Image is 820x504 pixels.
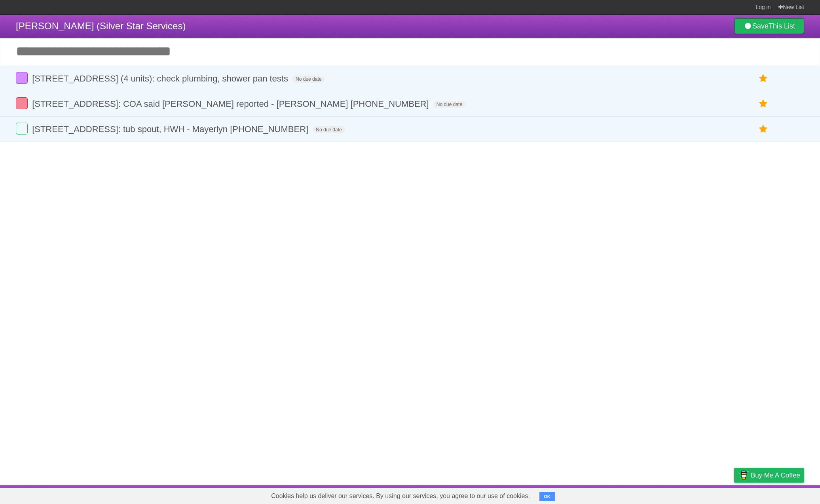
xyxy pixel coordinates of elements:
span: [PERSON_NAME] (Silver Star Services) [16,21,186,31]
button: OK [539,492,555,501]
a: Privacy [724,487,744,502]
label: Star task [756,72,771,85]
span: Buy me a coffee [751,468,800,482]
a: SaveThis List [734,18,804,34]
a: Developers [655,487,687,502]
a: About [629,487,645,502]
a: Buy me a coffee [734,468,804,483]
label: Done [16,72,28,84]
span: No due date [292,76,325,83]
label: Done [16,97,28,109]
span: Cookies help us deliver our services. By using our services, you agree to our use of cookies. [263,488,538,504]
a: Suggest a feature [754,487,804,502]
label: Star task [756,97,771,110]
span: [STREET_ADDRESS]: tub spout, HWH - Mayerlyn [PHONE_NUMBER] [32,124,310,134]
a: Terms [697,487,714,502]
span: [STREET_ADDRESS]: COA said [PERSON_NAME] reported - [PERSON_NAME] [PHONE_NUMBER] [32,99,431,109]
label: Star task [756,123,771,136]
span: No due date [433,101,465,108]
img: Buy me a coffee [738,468,749,482]
b: This List [769,22,795,30]
span: [STREET_ADDRESS] (4 units): check plumbing, shower pan tests [32,74,290,83]
label: Done [16,123,28,135]
span: No due date [313,126,345,133]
